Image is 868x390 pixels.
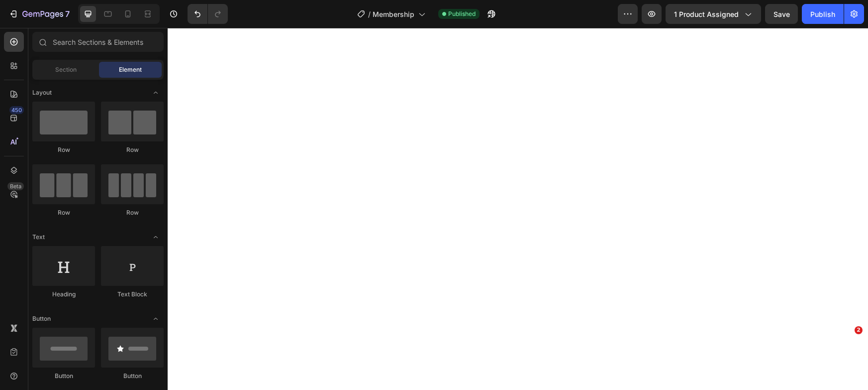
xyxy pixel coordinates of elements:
span: Save [773,10,790,18]
div: Button [32,372,95,381]
div: Text Block [101,290,164,299]
button: Publish [802,4,844,24]
div: Publish [810,9,835,19]
span: Element [119,65,142,74]
button: 7 [4,4,74,24]
p: 7 [65,8,70,20]
iframe: To enrich screen reader interactions, please activate Accessibility in Grammarly extension settings [168,28,868,390]
span: Membership [373,9,414,19]
span: Toggle open [148,229,164,245]
span: Button [32,314,51,323]
iframe: Intercom live chat [834,341,858,365]
div: Undo/Redo [188,4,228,24]
div: Row [101,208,164,217]
div: Heading [32,290,95,299]
div: Beta [7,182,24,190]
div: Row [101,145,164,154]
input: Search Sections & Elements [32,32,164,52]
span: 1 product assigned [674,9,739,19]
span: Text [32,233,45,242]
button: 1 product assigned [666,4,761,24]
div: Button [101,372,164,381]
button: Save [765,4,798,24]
span: Layout [32,88,52,97]
span: Toggle open [148,311,164,327]
span: 2 [855,326,863,334]
span: / [368,9,371,19]
span: Published [448,9,476,18]
div: Row [32,208,95,217]
span: Toggle open [148,85,164,101]
div: Row [32,145,95,154]
div: 450 [9,106,24,114]
span: Section [55,65,77,74]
